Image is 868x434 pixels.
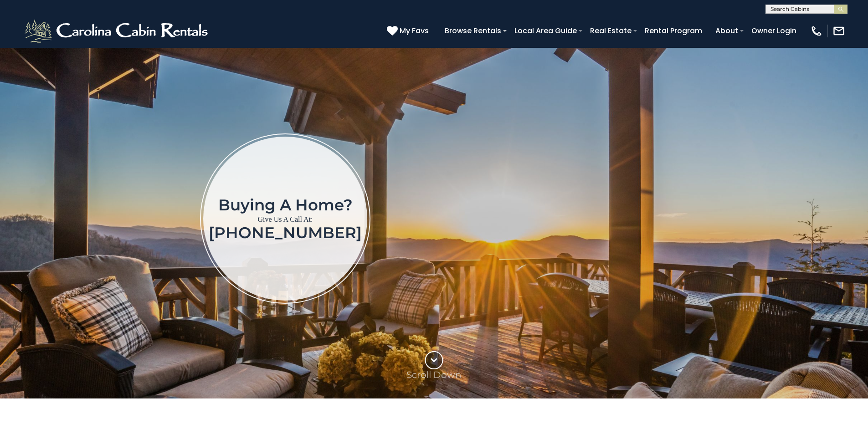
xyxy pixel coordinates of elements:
a: Browse Rentals [440,23,506,39]
a: About [711,23,743,39]
a: Owner Login [747,23,801,39]
img: White-1-2.png [23,17,212,45]
a: Real Estate [586,23,636,39]
img: phone-regular-white.png [810,25,823,37]
p: Scroll Down [406,369,462,380]
a: Local Area Guide [510,23,581,39]
img: mail-regular-white.png [832,25,845,37]
h1: Buying a home? [209,197,362,213]
p: Give Us A Call At: [209,213,362,226]
a: [PHONE_NUMBER] [209,223,362,242]
a: My Favs [387,25,431,37]
a: Rental Program [640,23,707,39]
span: My Favs [400,25,429,36]
iframe: New Contact Form [517,96,815,341]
